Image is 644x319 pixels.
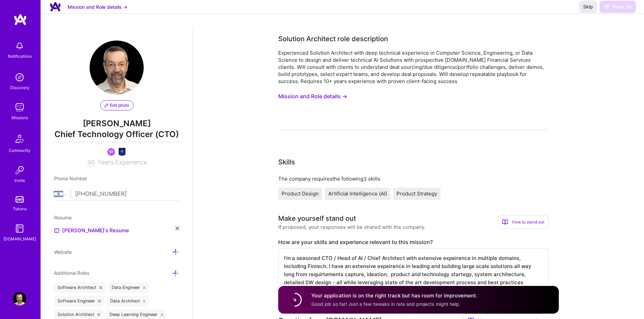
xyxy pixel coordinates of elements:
img: bell [13,39,26,53]
div: Data Architect [107,296,149,307]
button: Mission and Role details → [68,3,127,10]
img: Invite [13,163,26,177]
span: Phone Number [54,176,87,181]
button: Edit photo [100,100,134,110]
span: Additional Roles [54,270,89,276]
div: Experienced Solution Architect with deep technical experience in Computer Science, Engineering, o... [278,49,549,85]
a: [PERSON_NAME]'s Resume [54,227,129,235]
img: logo [14,14,27,26]
i: icon Close [97,313,100,316]
span: Product Design [282,190,319,197]
img: teamwork [13,101,26,114]
span: Resume [54,215,72,220]
div: Make yourself stand out [278,213,356,223]
span: [PERSON_NAME] [54,118,179,129]
i: icon Close [175,227,179,230]
div: Missions [11,114,28,121]
img: Community [11,131,28,147]
div: Software Engineer [54,296,104,307]
i: icon Close [99,286,102,289]
div: Skills [278,157,295,167]
label: How are your skills and experience relevant to this mission? [278,239,549,246]
div: Discovery [10,84,29,91]
img: User Avatar [13,292,26,305]
button: Mission and Role details → [278,90,347,103]
span: Chief Technology Officer (CTO) [54,129,179,142]
i: icon Close [143,300,146,302]
div: Invite [15,177,25,184]
h4: Your application is on the right track but has room for improvement. [311,292,477,299]
span: Skip [583,3,593,10]
span: Edit photo [104,102,129,108]
i: icon PencilPurple [104,103,109,107]
span: Website [54,249,72,255]
a: User Avatar [11,292,28,305]
div: Solution Architect role description [278,34,388,44]
img: tokens [16,196,24,203]
input: XX [87,159,95,167]
i: icon Close [161,313,163,316]
div: If proposed, your responses will be shared with the company. [278,223,425,231]
div: The company requires the following 3 skills [278,175,549,182]
textarea: I'm a seasoned CTO / Head of AI / Chief Architect with extensive expeirence in multiple domains, ... [278,248,549,292]
i: icon Close [143,286,146,289]
div: Community [9,147,30,154]
div: Software Architect [54,282,105,293]
i: icon BookOpen [502,219,508,225]
img: Been on Mission [107,148,115,156]
span: Years Experience [98,159,147,166]
span: Artificial Intelligence (AI) [328,190,387,197]
div: Tokens [13,205,27,212]
img: discovery [13,71,26,84]
span: Good job so far! Just a few tweaks in rate and projects might help. [311,301,460,307]
div: How to stand out [498,215,549,229]
div: Notifications [8,53,32,60]
div: Data Engineer [108,282,149,293]
img: Resume [54,228,59,233]
input: +1 (000) 000-0000 [75,184,179,204]
img: CTO Guild [118,148,126,156]
span: Product Strategy [397,190,437,197]
img: User Avatar [90,41,144,95]
div: [DOMAIN_NAME] [3,235,36,242]
img: guide book [13,222,26,235]
i: icon Close [98,300,101,302]
button: Skip [579,1,597,13]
